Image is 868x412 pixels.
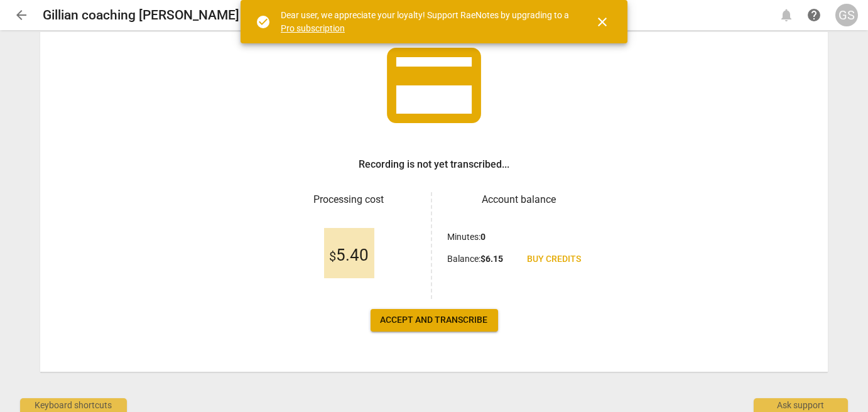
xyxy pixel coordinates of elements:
[14,8,29,23] span: arrow_back
[329,249,336,264] span: $
[329,246,369,265] span: 5.40
[43,8,239,23] h2: Gillian coaching [PERSON_NAME]
[256,14,271,30] span: check_circle
[480,254,503,264] b: $ 6.15
[480,232,486,242] b: 0
[277,192,421,207] h3: Processing cost
[281,23,345,33] a: Pro subscription
[517,248,591,271] a: Buy credits
[381,314,488,327] span: Accept and transcribe
[595,14,610,30] span: close
[281,9,572,35] div: Dear user, we appreciate your loyalty! Support RaeNotes by upgrading to a
[447,192,591,207] h3: Account balance
[527,253,581,266] span: Buy credits
[20,398,127,412] div: Keyboard shortcuts
[587,7,617,37] button: Close
[835,4,858,26] button: GS
[377,29,491,142] span: credit_card
[754,398,848,412] div: Ask support
[447,230,486,244] p: Minutes :
[803,4,825,26] a: Help
[806,8,822,23] span: help
[447,252,503,266] p: Balance :
[359,157,509,172] h3: Recording is not yet transcribed...
[371,309,498,332] button: Accept and transcribe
